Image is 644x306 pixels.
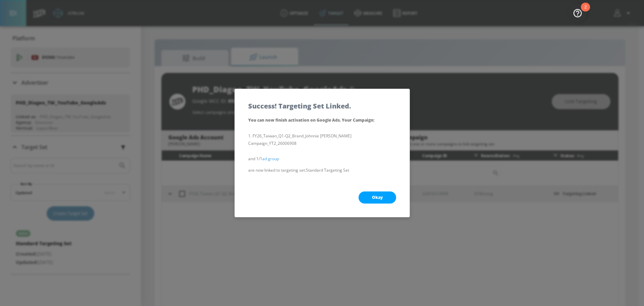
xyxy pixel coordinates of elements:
p: and 1/1 [248,155,396,163]
p: are now linked to targeting set: Standard Targeting Set [248,167,396,174]
button: Okay [359,191,396,204]
div: 2 [584,7,587,16]
button: Open Resource Center, 2 new notifications [568,3,587,22]
h5: Success! Targeting Set Linked. [248,102,351,110]
p: You can now finish activation on Google Ads. Your Campaign : [248,116,396,124]
span: Okay [372,195,383,200]
a: ad group [262,156,279,162]
li: FY26_Taiwan_Q1-Q2_Brand_Johnnie [PERSON_NAME] Campaign_YT2_26006908 [248,132,396,147]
